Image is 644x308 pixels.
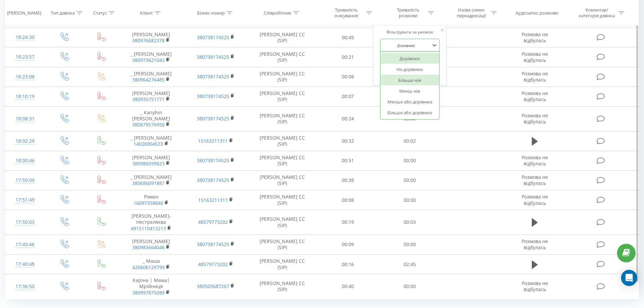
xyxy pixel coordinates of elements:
a: 380738174525 [197,34,229,41]
div: Фільтрувати за умовою [380,29,439,35]
div: Аудіозапис розмови [516,10,558,16]
span: Розмова не відбулась [522,154,548,167]
a: 380503687267 [197,283,229,289]
td: 00:40 [317,274,379,299]
span: Розмова не відбулась [522,70,548,83]
div: 18:02:29 [12,135,38,148]
td: _ [PERSON_NAME] [119,67,183,87]
a: 14026904533 [134,141,163,147]
a: 380738174525 [197,115,229,122]
span: Розмова не відбулась [522,238,548,251]
div: Не дорівнює [380,64,439,75]
td: Каріна | Мама| Мрійниця [119,274,183,299]
div: Коментар/категорія дзвінка [577,7,617,19]
td: 00:07 [317,87,379,106]
div: Більше або дорівнює [380,107,439,118]
td: _ Маша [119,255,183,274]
td: 00:00 [379,235,441,254]
div: 18:24:30 [12,31,38,44]
td: 00:03 [379,210,441,235]
td: 00:08 [317,67,379,87]
div: Бізнес номер [197,10,225,16]
td: _ [PERSON_NAME] [119,47,183,67]
a: 4915110413213 [131,225,166,232]
span: Розмова не відбулась [522,112,548,125]
span: Розмова не відбулась [522,90,548,102]
td: [PERSON_NAME] CC (SIP) [248,47,317,67]
a: 15163211311 [198,138,228,144]
td: 00:00 [379,87,441,106]
div: Більше ніж [380,75,439,86]
div: [PERSON_NAME] [7,10,41,16]
td: 00:45 [317,28,379,47]
td: [PERSON_NAME] [119,151,183,170]
div: Дорівнює [380,53,439,64]
a: 380738174525 [197,177,229,183]
td: 00:09 [317,235,379,254]
a: 380964276485 [132,76,165,83]
div: 18:23:57 [12,50,38,64]
a: 380997875089 [132,289,165,296]
div: 18:23:08 [12,70,38,84]
td: _ [PERSON_NAME] [119,170,183,190]
a: 420606129799 [132,264,165,270]
a: 380738174525 [197,157,229,164]
div: Менше або дорівнює [380,96,439,107]
td: [PERSON_NAME] CC (SIP) [248,235,317,254]
a: 380973621042 [132,57,165,63]
a: 380935751771 [132,96,165,102]
td: [PERSON_NAME] [119,28,183,47]
span: Розмова не відбулась [522,51,548,63]
td: [PERSON_NAME] CC (SIP) [248,28,317,47]
div: Статус [93,10,107,16]
div: 17:51:49 [12,193,38,207]
a: 380686091887 [132,180,165,186]
a: 16097358840 [134,200,163,206]
div: Менш ніж [380,86,439,96]
td: _ [PERSON_NAME] [119,131,183,151]
td: 00:02 [379,131,441,151]
a: 380738174525 [197,241,229,247]
td: [PERSON_NAME] CC (SIP) [248,87,317,106]
td: [PERSON_NAME] CC (SIP) [248,67,317,87]
td: [PERSON_NAME] CC (SIP) [248,255,317,274]
td: 00:19 [317,210,379,235]
td: [PERSON_NAME] CC (SIP) [248,210,317,235]
div: 18:00:46 [12,154,38,167]
td: 00:00 [379,190,441,210]
td: 00:51 [317,151,379,170]
td: 00:16 [317,255,379,274]
span: Розмова не відбулась [522,280,548,292]
a: 48579773202 [198,261,228,267]
div: Співробітник [264,10,291,16]
div: 17:36:50 [12,280,38,293]
a: 380738174525 [197,93,229,99]
td: Роман [119,190,183,210]
div: Тривалість очікування [328,7,364,19]
td: 00:00 [379,170,441,190]
td: 00:00 [379,274,441,299]
a: 380983664046 [132,244,165,251]
a: 380738174525 [197,73,229,80]
td: [PERSON_NAME] CC (SIP) [248,274,317,299]
div: 18:08:31 [12,112,38,125]
td: [PERSON_NAME] CC (SIP) [248,170,317,190]
td: [PERSON_NAME]-Нестреляєва [119,210,183,235]
div: Тип дзвінка [51,10,75,16]
td: 00:08 [317,190,379,210]
span: Розмова не відбулась [522,193,548,206]
div: 17:45:46 [12,238,38,251]
td: [PERSON_NAME] [119,235,183,254]
td: _ Kanyhin [PERSON_NAME] [119,106,183,131]
td: 00:00 [379,151,441,170]
a: 380976682378 [132,37,165,44]
td: 00:00 [379,106,441,131]
div: Open Intercom Messenger [621,270,637,286]
td: 00:32 [317,131,379,151]
a: 380986599823 [132,160,165,167]
span: Розмова не відбулась [522,174,548,186]
span: Розмова не відбулась [522,31,548,44]
a: 15163211311 [198,197,228,203]
td: [PERSON_NAME] CC (SIP) [248,106,317,131]
a: 48579773202 [198,219,228,225]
